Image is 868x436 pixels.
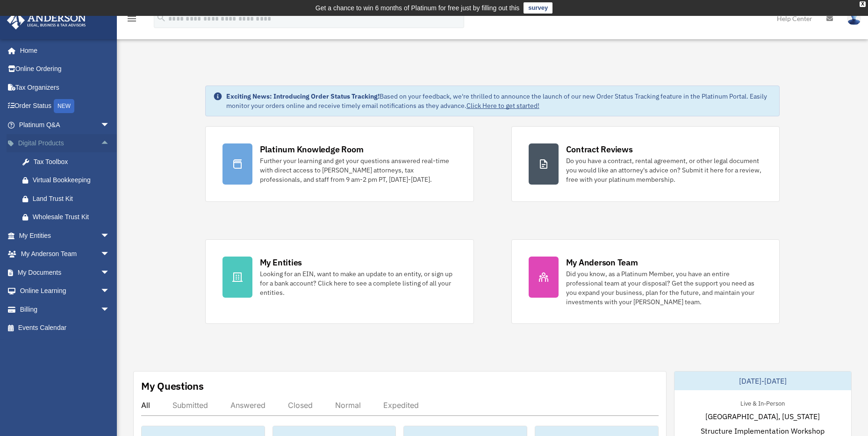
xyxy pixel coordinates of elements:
a: Land Trust Kit [13,189,124,208]
div: My Anderson Team [566,257,638,268]
a: My Anderson Team Did you know, as a Platinum Member, you have an entire professional team at your... [511,239,780,324]
div: Submitted [172,400,208,410]
div: Platinum Knowledge Room [260,143,364,155]
a: My Entitiesarrow_drop_down [7,226,124,245]
div: Did you know, as a Platinum Member, you have an entire professional team at your disposal? Get th... [566,269,763,307]
a: survey [524,2,552,14]
a: menu [126,16,137,24]
a: Platinum Knowledge Room Further your learning and get your questions answered real-time with dire... [205,126,474,202]
div: Live & In-Person [733,398,792,407]
span: arrow_drop_down [100,300,119,319]
div: Tax Toolbox [33,156,112,168]
div: Contract Reviews [566,143,633,155]
div: [DATE]-[DATE] [674,372,851,390]
i: search [156,13,166,23]
span: arrow_drop_down [100,282,119,301]
div: Answered [230,400,265,410]
div: Normal [335,400,361,410]
div: Based on your feedback, we're thrilled to announce the launch of our new Order Status Tracking fe... [226,92,772,110]
span: arrow_drop_down [100,245,119,264]
span: arrow_drop_down [100,226,119,245]
a: My Entities Looking for an EIN, want to make an update to an entity, or sign up for a bank accoun... [205,239,474,324]
a: Digital Productsarrow_drop_up [7,134,124,153]
a: Home [7,41,119,60]
div: Further your learning and get your questions answered real-time with direct access to [PERSON_NAM... [260,156,457,184]
div: Closed [288,400,313,410]
a: Platinum Q&Aarrow_drop_down [7,115,124,134]
a: Events Calendar [7,319,124,337]
div: Expedited [383,400,419,410]
div: My Questions [141,379,204,393]
div: Land Trust Kit [33,193,112,205]
i: menu [126,13,137,24]
a: Order StatusNEW [7,97,124,116]
a: Billingarrow_drop_down [7,300,124,319]
div: Looking for an EIN, want to make an update to an entity, or sign up for a bank account? Click her... [260,269,457,297]
a: Click Here to get started! [466,101,539,110]
a: Virtual Bookkeeping [13,171,124,190]
a: Tax Organizers [7,78,124,97]
div: Get a chance to win 6 months of Platinum for free just by filling out this [316,2,520,14]
div: close [860,1,866,7]
a: My Anderson Teamarrow_drop_down [7,245,124,264]
img: Anderson Advisors Platinum Portal [4,11,89,29]
span: [GEOGRAPHIC_DATA], [US_STATE] [705,411,820,422]
div: Do you have a contract, rental agreement, or other legal document you would like an attorney's ad... [566,156,763,184]
div: NEW [54,99,74,113]
a: Wholesale Trust Kit [13,208,124,227]
div: All [141,400,150,410]
a: My Documentsarrow_drop_down [7,263,124,282]
div: Virtual Bookkeeping [33,174,112,186]
span: arrow_drop_down [100,115,119,135]
a: Online Ordering [7,60,124,79]
strong: Exciting News: Introducing Order Status Tracking! [226,92,380,100]
div: Wholesale Trust Kit [33,211,112,223]
a: Online Learningarrow_drop_down [7,282,124,300]
a: Contract Reviews Do you have a contract, rental agreement, or other legal document you would like... [511,126,780,202]
div: My Entities [260,257,302,268]
a: Tax Toolbox [13,152,124,171]
img: User Pic [847,12,861,25]
span: arrow_drop_down [100,263,119,282]
span: arrow_drop_up [100,134,119,153]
